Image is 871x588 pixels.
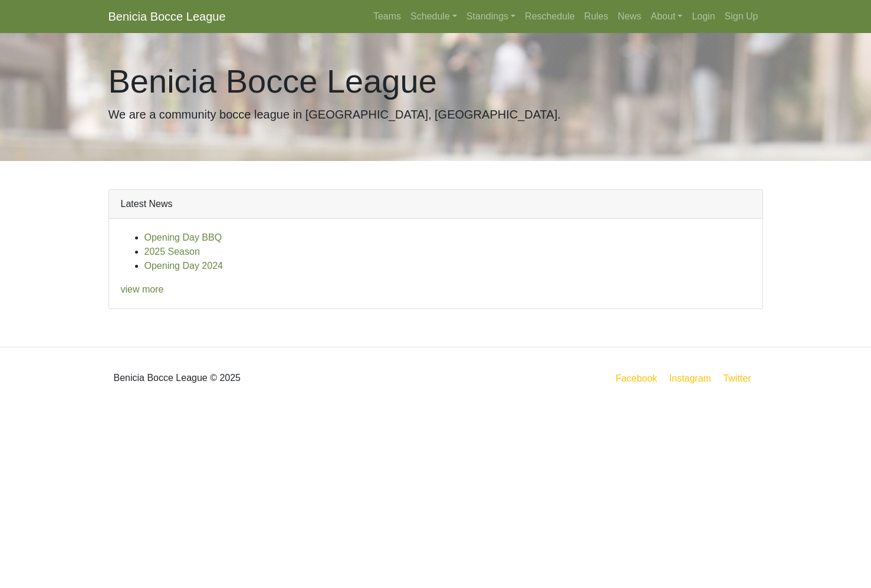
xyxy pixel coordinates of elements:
a: Instagram [667,371,714,386]
a: Standings [462,5,520,28]
a: Facebook [613,371,659,386]
a: Rules [580,5,613,28]
a: Opening Day 2024 [144,261,223,271]
a: About [646,5,688,28]
a: 2025 Season [144,247,200,257]
a: Benicia Bocce League [109,5,226,28]
a: Schedule [406,5,462,28]
a: News [613,5,646,28]
div: Benicia Bocce League © 2025 [100,357,436,399]
p: We are a community bocce league in [GEOGRAPHIC_DATA], [GEOGRAPHIC_DATA]. [109,106,763,123]
a: Teams [369,5,406,28]
a: Login [687,5,719,28]
a: Opening Day BBQ [144,232,222,242]
a: Sign Up [720,5,763,28]
a: view more [121,284,164,294]
h1: Benicia Bocce League [109,61,763,101]
a: Twitter [721,371,760,386]
div: Latest News [109,190,762,219]
a: Reschedule [520,5,580,28]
